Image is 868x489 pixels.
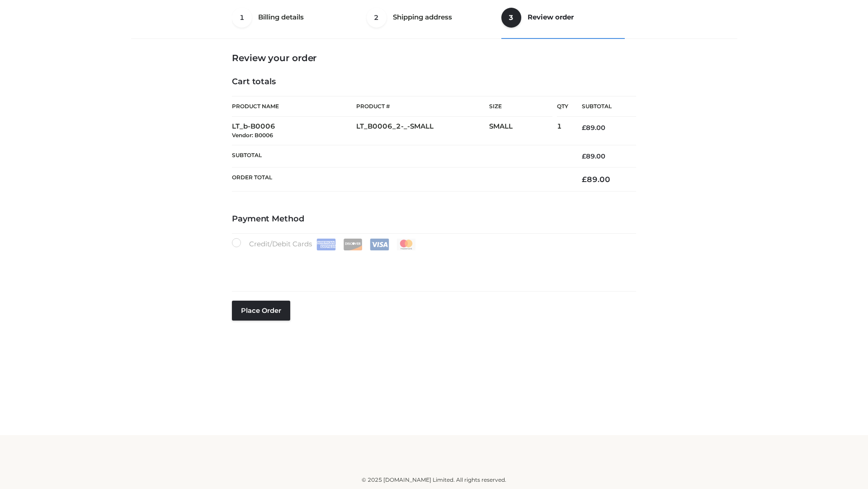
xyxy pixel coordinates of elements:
small: Vendor: B0006 [232,132,273,139]
h4: Cart totals [232,77,636,87]
th: Product # [356,96,489,117]
bdi: 89.00 [582,152,605,160]
img: Mastercard [396,239,416,250]
bdi: 89.00 [582,175,610,184]
h4: Payment Method [232,214,636,224]
label: Credit/Debit Cards [232,238,417,250]
h3: Review your order [232,53,636,63]
td: 1 [557,117,568,145]
th: Subtotal [232,145,568,167]
th: Order Total [232,168,568,192]
td: SMALL [489,117,557,145]
bdi: 89.00 [582,124,605,132]
th: Qty [557,96,568,117]
th: Product Name [232,96,356,117]
span: £ [582,152,586,160]
iframe: Secure payment input frame [230,249,634,282]
span: £ [582,124,586,132]
span: £ [582,175,587,184]
th: Subtotal [568,96,636,117]
div: © 2025 [DOMAIN_NAME] Limited. All rights reserved. [134,475,734,484]
img: Visa [370,239,389,250]
td: LT_b-B0006 [232,117,356,145]
td: LT_B0006_2-_-SMALL [356,117,489,145]
img: Discover [343,239,363,250]
th: Size [489,96,552,117]
img: Amex [316,239,336,250]
button: Place order [232,301,290,321]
